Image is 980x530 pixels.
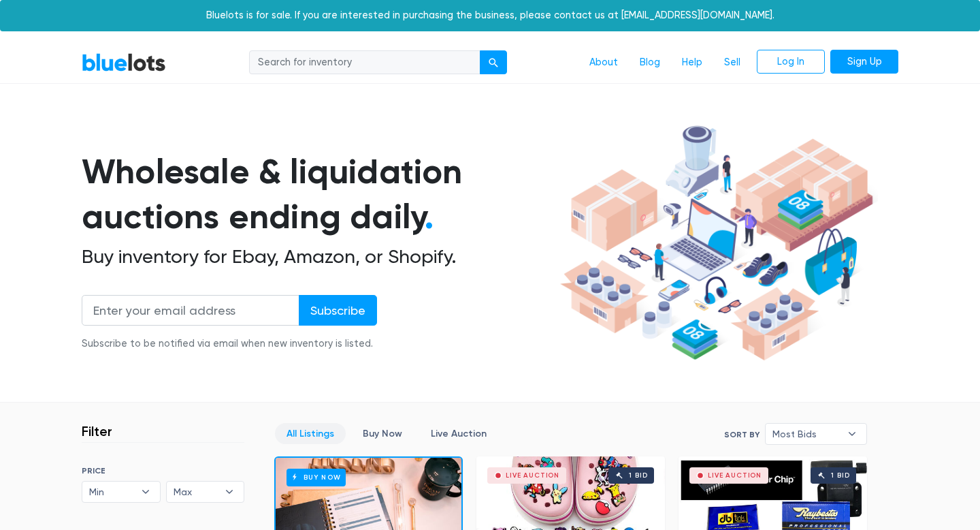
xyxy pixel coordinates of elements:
[287,469,346,486] h6: Buy Now
[82,149,555,240] h1: Wholesale & liquidation auctions ending daily
[82,245,555,268] h2: Buy inventory for Ebay, Amazon, or Shopify.
[419,423,498,444] a: Live Auction
[838,424,866,444] b: ▾
[671,50,713,76] a: Help
[831,472,849,479] div: 1 bid
[82,466,244,476] h6: PRICE
[830,50,898,74] a: Sign Up
[555,119,878,367] img: hero-ee84e7d0318cb26816c560f6b4441b76977f77a177738b4e94f68c95b2b83dbb.png
[174,482,218,502] span: Max
[131,482,160,502] b: ▾
[82,52,166,72] a: BlueLots
[351,423,414,444] a: Buy Now
[82,295,299,326] input: Enter your email address
[249,50,480,75] input: Search for inventory
[629,472,647,479] div: 1 bid
[299,295,377,326] input: Subscribe
[757,50,825,74] a: Log In
[89,482,134,502] span: Min
[713,50,751,76] a: Sell
[82,423,112,439] h3: Filter
[629,50,671,76] a: Blog
[708,472,762,479] div: Live Auction
[82,337,377,352] div: Subscribe to be notified via email when new inventory is listed.
[506,472,559,479] div: Live Auction
[215,482,244,502] b: ▾
[772,424,840,444] span: Most Bids
[425,196,434,237] span: .
[724,428,759,441] label: Sort By
[275,423,346,444] a: All Listings
[578,50,629,76] a: About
